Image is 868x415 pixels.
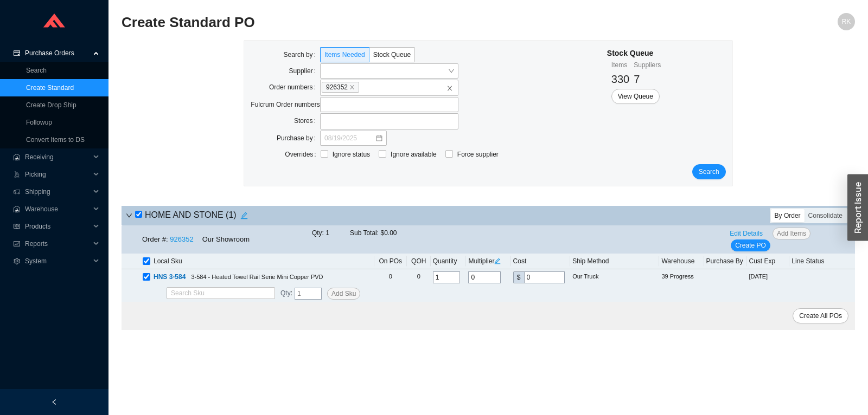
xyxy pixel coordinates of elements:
[226,210,237,219] span: ( 1 )
[374,269,407,286] td: 0
[618,91,653,102] span: View Queue
[325,229,329,237] span: 1
[251,97,320,112] label: Fulcrum Order numbers
[202,235,250,243] span: Our Showroom
[25,166,90,183] span: Picking
[269,80,320,95] label: Order numbers
[25,200,90,218] span: Warehouse
[154,256,182,267] span: Local Sku
[730,228,763,239] span: Edit Details
[731,239,770,251] button: Create PO
[170,235,193,243] a: 926352
[611,89,660,104] button: View Queue
[699,166,719,177] span: Search
[349,85,355,90] span: close
[511,254,571,269] th: Cost
[692,164,726,179] button: Search
[350,229,379,237] span: Sub Total:
[13,258,21,264] span: setting
[380,229,397,237] span: $0.00
[13,50,21,56] span: credit-card
[793,308,848,323] button: Create All POs
[842,13,851,30] span: RK
[312,229,324,237] span: Qty:
[494,258,501,264] span: edit
[289,63,320,79] label: Supplier:
[26,101,76,109] a: Create Drop Ship
[122,13,672,32] h2: Create Standard PO
[280,288,292,300] span: :
[735,240,766,251] span: Create PO
[799,310,842,321] span: Create All POs
[453,149,503,160] span: Force supplier
[25,252,90,270] span: System
[634,73,640,85] span: 7
[431,254,467,269] th: Quantity
[513,271,524,283] div: $
[25,44,90,62] span: Purchase Orders
[386,149,441,160] span: Ignore available
[13,223,21,230] span: read
[789,254,855,269] th: Line Status
[704,254,747,269] th: Purchase By
[570,269,659,286] td: Our Truck
[322,82,359,93] span: 926352
[285,147,320,162] label: Overrides
[25,148,90,166] span: Receiving
[361,81,368,93] input: 926352closeclose
[659,269,704,286] td: 39 Progress
[13,241,21,247] span: fund
[295,288,322,300] input: 1
[324,133,375,144] input: 08/19/2025
[328,149,374,160] span: Ignore status
[374,254,407,269] th: On POs
[237,212,251,219] span: edit
[468,256,508,267] div: Multiplier
[294,113,320,128] label: Stores
[26,136,85,144] a: Convert Items to DS
[373,51,411,59] span: Stock Queue
[407,269,431,286] td: 0
[284,47,320,62] label: Search by
[611,73,629,85] span: 330
[570,254,659,269] th: Ship Method
[142,235,168,243] span: Order #:
[26,67,47,74] a: Search
[746,254,789,269] th: Cust Exp
[659,254,704,269] th: Warehouse
[25,183,90,200] span: Shipping
[126,212,132,219] span: down
[26,84,74,92] a: Create Standard
[135,208,252,223] h4: HOME AND STONE
[280,289,291,297] span: Qty
[25,218,90,235] span: Products
[327,288,360,300] button: Add Sku
[725,228,767,239] button: Edit Details
[446,85,453,92] span: close
[25,235,90,252] span: Reports
[746,269,789,286] td: [DATE]
[26,119,52,126] a: Followup
[771,209,805,222] div: By Order
[191,274,323,280] span: 3-584 - Heated Towel Rail Serie Mini Copper PVD
[407,254,431,269] th: QOH
[634,60,661,70] div: Suppliers
[51,399,58,405] span: left
[154,273,186,281] span: HNS 3-584
[607,47,661,60] div: Stock Queue
[805,209,846,222] div: Consolidate
[277,131,320,146] label: Purchase by
[773,228,810,239] button: Add Items
[237,208,252,223] button: edit
[324,51,365,59] span: Items Needed
[611,60,629,70] div: Items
